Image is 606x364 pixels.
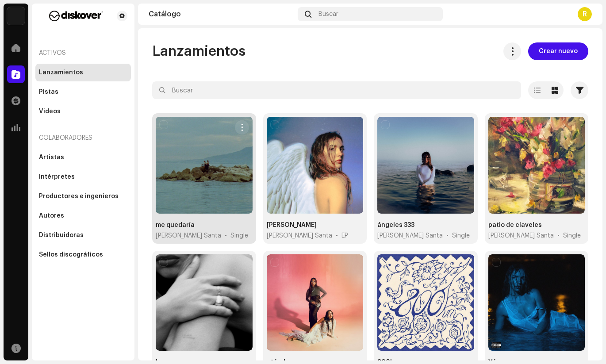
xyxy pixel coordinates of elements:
[267,231,332,240] span: Reyes Santa
[35,127,131,149] re-a-nav-header: Colaboradores
[156,221,195,230] div: me quedaría
[149,11,294,18] div: Catálogo
[225,231,227,240] span: •
[578,7,592,21] div: R
[35,64,131,81] re-m-nav-item: Lanzamientos
[35,42,131,64] re-a-nav-header: Activos
[35,83,131,101] re-m-nav-item: Pistas
[39,173,75,180] div: Intérpretes
[557,231,560,240] span: •
[318,11,338,18] span: Buscar
[452,231,470,240] div: Single
[39,212,64,219] div: Autores
[341,231,348,240] div: EP
[35,207,131,225] re-m-nav-item: Autores
[39,251,103,258] div: Sellos discográficos
[39,193,119,200] div: Productores e ingenieros
[539,42,578,60] span: Crear nuevo
[39,154,64,161] div: Artistas
[377,221,414,230] div: ángeles 333
[7,7,25,25] img: 297a105e-aa6c-4183-9ff4-27133c00f2e2
[35,168,131,186] re-m-nav-item: Intérpretes
[528,42,588,60] button: Crear nuevo
[39,108,61,115] div: Videos
[39,11,113,21] img: f29a3560-dd48-4e38-b32b-c7dc0a486f0f
[35,103,131,120] re-m-nav-item: Videos
[336,231,338,240] span: •
[230,231,248,240] div: Single
[39,69,83,76] div: Lanzamientos
[35,246,131,264] re-m-nav-item: Sellos discográficos
[156,231,221,240] span: Reyes Santa
[35,226,131,244] re-m-nav-item: Distribuidoras
[377,231,443,240] span: Reyes Santa
[39,232,84,239] div: Distribuidoras
[488,221,542,230] div: patio de claveles
[152,42,245,60] span: Lanzamientos
[446,231,449,240] span: •
[267,221,317,230] div: Ángel Andaluz
[563,231,581,240] div: Single
[152,81,521,99] input: Buscar
[39,88,58,96] div: Pistas
[35,188,131,205] re-m-nav-item: Productores e ingenieros
[35,149,131,166] re-m-nav-item: Artistas
[488,231,554,240] span: Reyes Santa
